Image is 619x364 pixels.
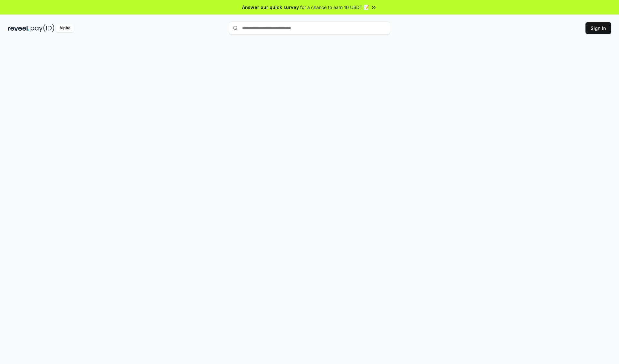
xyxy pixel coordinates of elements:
img: reveel_dark [8,24,29,32]
div: Alpha [56,24,74,32]
span: for a chance to earn 10 USDT 📝 [300,4,369,11]
button: Sign In [585,22,611,34]
img: pay_id [31,24,54,32]
span: Answer our quick survey [242,4,299,11]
